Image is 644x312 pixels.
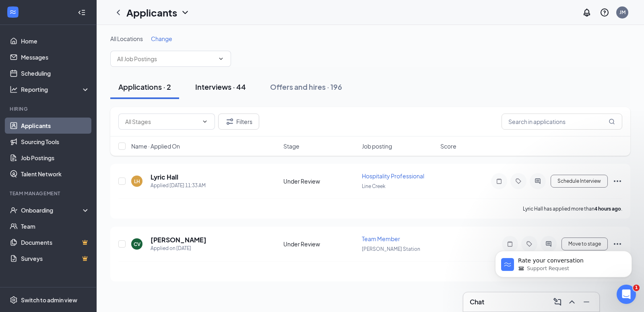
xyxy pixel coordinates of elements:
[118,82,171,92] div: Applications · 2
[10,105,88,112] div: Hiring
[362,172,424,180] span: Hospitality Professional
[566,295,578,308] button: ChevronUp
[126,6,177,19] h1: Applicants
[533,178,543,184] svg: ActiveChat
[21,218,90,234] a: Team
[10,190,88,197] div: Team Management
[617,285,636,304] iframe: Intercom live chat
[470,298,484,306] h3: Chat
[21,65,90,81] a: Scheduling
[110,35,143,42] span: All Locations
[551,175,608,188] button: Schedule Interview
[580,295,593,308] button: Minimize
[483,234,644,290] iframe: Intercom notifications message
[21,206,83,214] div: Onboarding
[567,297,577,307] svg: ChevronUp
[218,56,224,62] svg: ChevronDown
[21,85,90,93] div: Reporting
[594,206,621,212] b: 4 hours ago
[10,206,18,214] svg: UserCheck
[21,134,90,150] a: Sourcing Tools
[21,150,90,166] a: Job Postings
[21,33,90,49] a: Home
[151,173,178,182] h5: Lyric Hall
[225,117,235,126] svg: Filter
[551,295,564,308] button: ComposeMessage
[582,8,592,17] svg: Notifications
[78,8,86,17] svg: Collapse
[9,8,17,16] svg: WorkstreamLogo
[10,296,18,304] svg: Settings
[283,240,357,248] div: Under Review
[523,205,622,212] p: Lyric Hall has applied more than .
[10,85,18,93] svg: Analysis
[502,114,622,130] input: Search in applications
[619,9,625,16] div: JM
[218,114,259,130] button: Filter Filters
[151,236,206,244] h5: [PERSON_NAME]
[134,241,140,248] div: CV
[514,178,523,184] svg: Tag
[195,82,246,92] div: Interviews · 44
[600,8,609,17] svg: QuestionInfo
[270,82,342,92] div: Offers and hires · 196
[151,182,206,190] div: Applied [DATE] 11:33 AM
[21,49,90,65] a: Messages
[613,176,622,186] svg: Ellipses
[151,244,206,252] div: Applied on [DATE]
[180,8,190,17] svg: ChevronDown
[21,234,90,250] a: DocumentsCrown
[151,35,172,42] span: Change
[134,178,140,185] div: LH
[21,166,90,182] a: Talent Network
[21,250,90,267] a: SurveysCrown
[21,118,90,134] a: Applicants
[362,183,386,189] span: Line Creek
[21,296,77,304] div: Switch to admin view
[582,297,591,307] svg: Minimize
[283,177,357,185] div: Under Review
[362,246,420,252] span: [PERSON_NAME] Station
[440,142,456,150] span: Score
[362,235,400,242] span: Team Member
[114,8,123,17] svg: ChevronLeft
[125,117,198,126] input: All Stages
[494,178,504,184] svg: Note
[553,297,562,307] svg: ComposeMessage
[117,54,215,63] input: All Job Postings
[131,142,180,150] span: Name · Applied On
[202,118,208,125] svg: ChevronDown
[609,118,615,125] svg: MagnifyingGlass
[283,142,299,150] span: Stage
[633,285,640,291] span: 1
[362,142,392,150] span: Job posting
